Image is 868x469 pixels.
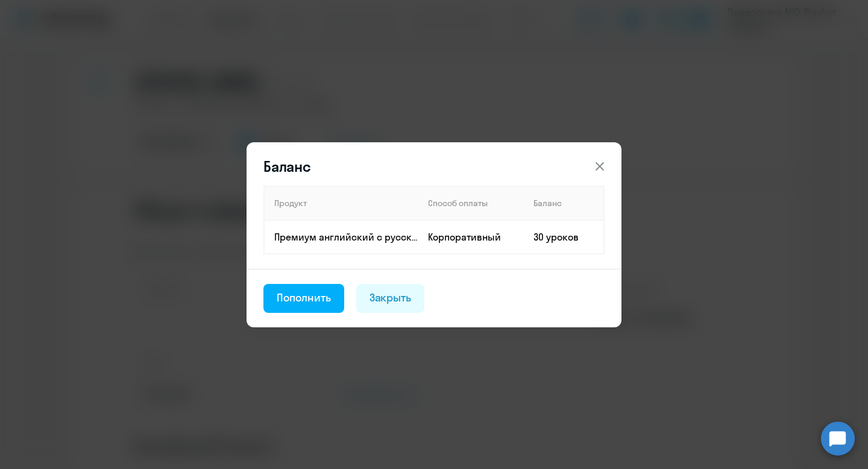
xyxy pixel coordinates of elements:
td: Корпоративный [418,220,524,254]
th: Баланс [524,186,604,220]
header: Баланс [247,157,621,176]
button: Закрыть [356,284,425,313]
button: Пополнить [263,284,344,313]
div: Пополнить [277,290,331,306]
p: Премиум английский с русскоговорящим преподавателем [274,230,418,244]
th: Способ оплаты [418,186,524,220]
div: Закрыть [370,290,412,306]
td: 30 уроков [524,220,604,254]
th: Продукт [264,186,418,220]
